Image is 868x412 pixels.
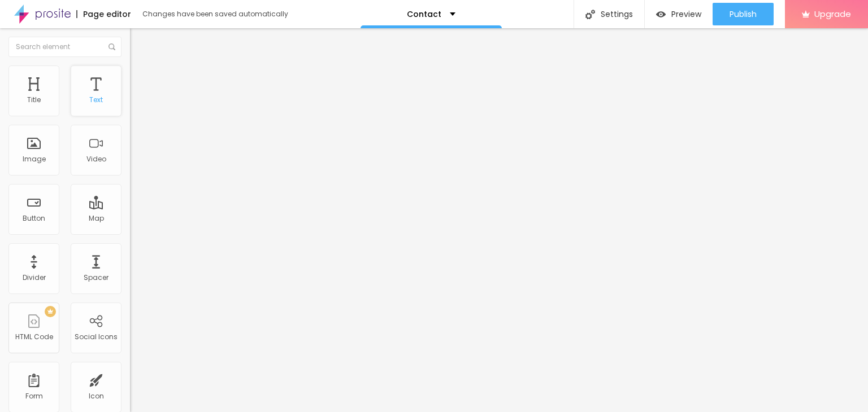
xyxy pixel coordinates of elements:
input: Search element [8,37,121,57]
p: Contact [407,10,441,18]
img: Icone [108,43,115,50]
div: Divider [23,274,46,282]
span: Publish [730,10,757,19]
button: Preview [645,3,713,25]
div: Video [86,155,106,163]
img: view-1.svg [656,10,666,19]
div: Text [89,96,103,104]
iframe: Editor [130,28,868,412]
div: Title [27,96,41,104]
div: Icon [89,392,104,400]
div: HTML Code [15,333,53,341]
div: Image [23,155,46,163]
div: Social Icons [75,333,118,341]
div: Spacer [84,274,108,282]
button: Publish [713,3,774,25]
img: Icone [585,10,595,19]
div: Form [25,392,43,400]
div: Page editor [76,10,131,18]
div: Button [23,214,45,222]
span: Preview [671,10,701,19]
div: Map [89,214,104,222]
div: Changes have been saved automatically [142,11,288,17]
span: Upgrade [814,9,851,19]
